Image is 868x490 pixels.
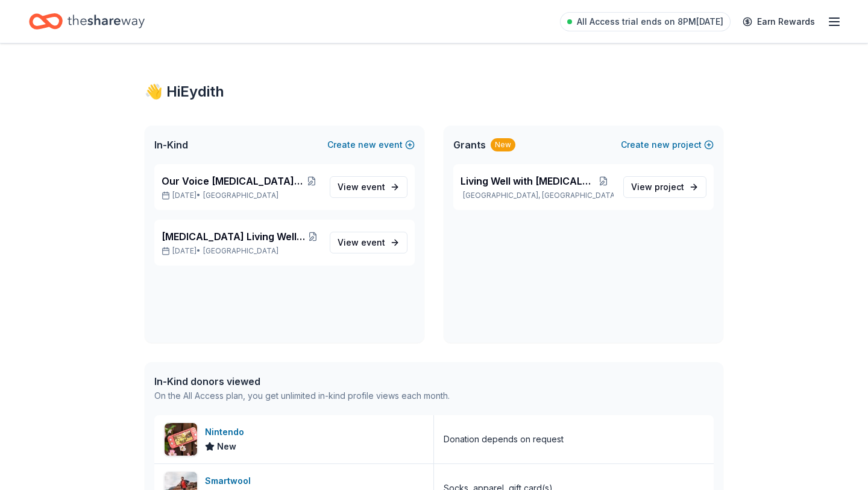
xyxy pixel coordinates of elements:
span: event [361,182,385,192]
div: Donation depends on request [444,432,564,447]
button: Createnewproject [621,138,714,152]
p: [GEOGRAPHIC_DATA], [GEOGRAPHIC_DATA] [461,191,614,200]
span: Living Well with [MEDICAL_DATA] [461,174,593,188]
span: View [338,180,385,194]
span: [GEOGRAPHIC_DATA] [203,246,278,256]
span: Our Voice [MEDICAL_DATA] 101 Fundraiser [162,174,303,188]
a: All Access trial ends on 8PM[DATE] [560,12,731,31]
div: In-Kind donors viewed [154,374,450,389]
a: Earn Rewards [735,11,822,33]
a: View project [623,176,706,198]
span: View [338,235,385,250]
a: View event [330,232,407,253]
span: project [655,182,684,192]
p: [DATE] • [162,191,320,200]
span: In-Kind [154,138,188,152]
div: On the All Access plan, you get unlimited in-kind profile views each month. [154,389,450,403]
div: New [491,138,515,151]
img: Image for Nintendo [165,423,197,456]
span: Grants [453,138,486,152]
a: View event [330,176,407,198]
button: Createnewevent [327,138,415,152]
span: All Access trial ends on 8PM[DATE] [577,14,723,29]
span: new [358,138,376,152]
span: View [631,180,684,194]
span: event [361,237,385,247]
div: Nintendo [205,425,249,439]
span: New [217,439,236,454]
span: new [652,138,670,152]
div: 👋 Hi Eydith [145,82,723,101]
span: [MEDICAL_DATA] Living Well Educational Program [162,229,306,244]
a: Home [29,7,145,36]
p: [DATE] • [162,246,320,256]
div: Smartwool [205,474,256,488]
span: [GEOGRAPHIC_DATA] [203,191,278,200]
